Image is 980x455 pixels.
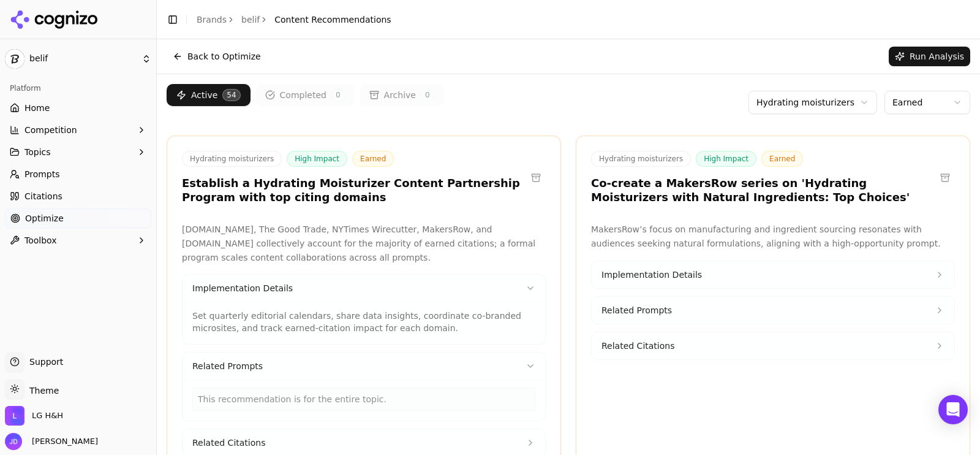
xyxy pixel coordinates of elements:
[5,406,63,426] button: Open organization switcher
[5,433,98,450] button: Open user button
[761,151,803,167] span: Earned
[592,332,954,359] button: Related Citations
[5,186,151,206] a: Citations
[938,395,968,424] div: Open Intercom Messenger
[287,151,347,167] span: High Impact
[183,275,545,302] button: Implementation Details
[5,433,22,450] img: Juan Dolan
[241,13,260,26] a: belif
[601,340,674,352] span: Related Citations
[5,142,151,162] button: Topics
[167,47,267,66] button: Back to Optimize
[25,212,64,224] span: Optimize
[192,282,293,294] span: Implementation Details
[24,168,60,180] span: Prompts
[24,190,62,202] span: Citations
[29,53,137,64] span: belif
[526,168,546,188] button: Archive recommendation
[167,84,251,106] button: Active54
[24,386,59,396] span: Theme
[222,89,240,101] span: 54
[24,124,77,136] span: Competition
[192,437,265,449] span: Related Citations
[182,151,282,167] span: Hydrating moisturizers
[24,356,63,368] span: Support
[182,223,546,264] p: [DOMAIN_NAME], The Good Trade, NYTimes Wirecutter, MakersRow, and [DOMAIN_NAME] collectively acco...
[696,151,756,167] span: High Impact
[24,102,50,114] span: Home
[5,406,24,426] img: LG H&H
[24,234,57,247] span: Toolbox
[935,168,955,188] button: Archive recommendation
[32,410,63,421] span: LG H&H
[601,304,672,316] span: Related Prompts
[592,261,954,288] button: Implementation Details
[255,84,355,106] button: Completed0
[5,120,151,140] button: Competition
[192,360,263,372] span: Related Prompts
[5,208,151,228] a: Optimize
[5,164,151,184] a: Prompts
[5,98,151,118] a: Home
[27,436,98,447] span: [PERSON_NAME]
[421,89,434,101] span: 0
[192,310,535,334] p: Set quarterly editorial calendars, share data insights, coordinate co-branded microsites, and tra...
[591,151,691,167] span: Hydrating moisturizers
[5,78,151,98] div: Platform
[592,297,954,324] button: Related Prompts
[591,223,955,251] p: MakersRow’s focus on manufacturing and ingredient sourcing resonates with audiences seeking natur...
[360,84,444,106] button: Archive0
[197,15,227,25] a: Brands
[5,49,24,69] img: belif
[274,13,391,26] span: Content Recommendations
[183,353,545,380] button: Related Prompts
[591,177,935,204] h3: Co-create a MakersRow series on 'Hydrating Moisturizers with Natural Ingredients: Top Choices'
[192,388,535,411] div: This recommendation is for the entire topic.
[601,269,702,281] span: Implementation Details
[352,151,394,167] span: Earned
[197,13,391,26] nav: breadcrumb
[889,47,970,66] button: Run Analysis
[331,89,345,101] span: 0
[182,177,526,204] h3: Establish a Hydrating Moisturizer Content Partnership Program with top citing domains
[24,146,51,158] span: Topics
[5,231,151,250] button: Toolbox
